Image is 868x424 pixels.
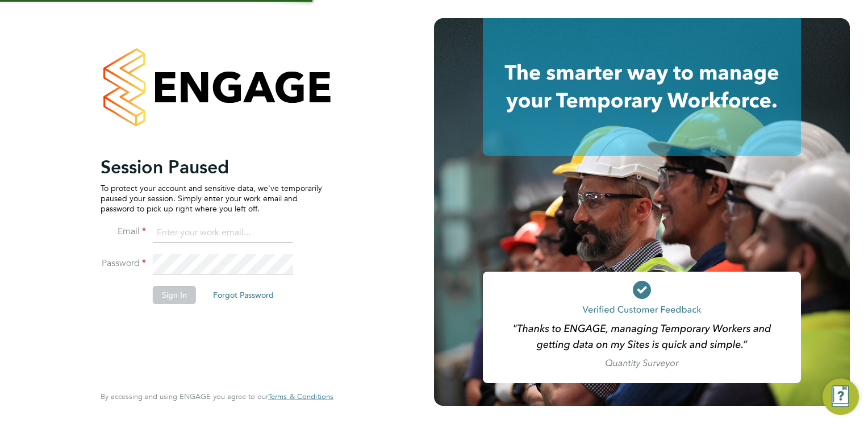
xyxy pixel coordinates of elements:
input: Enter your work email... [153,223,293,243]
label: Email [101,226,146,238]
a: Terms & Conditions [268,392,333,401]
span: By accessing and using ENGAGE you agree to our [101,392,333,401]
button: Engage Resource Center [823,379,859,415]
h2: Session Paused [101,156,322,178]
span: Terms & Conditions [268,392,333,401]
p: To protect your account and sensitive data, we've temporarily paused your session. Simply enter y... [101,183,322,214]
label: Password [101,257,146,269]
button: Sign In [153,286,196,304]
button: Forgot Password [204,286,283,304]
